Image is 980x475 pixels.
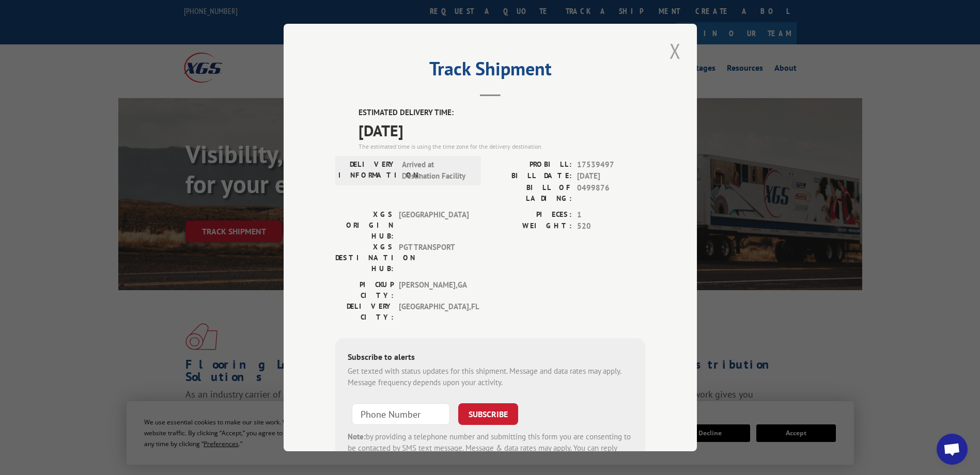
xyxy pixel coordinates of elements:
[359,107,645,119] label: ESTIMATED DELIVERY TIME:
[490,220,572,232] label: WEIGHT:
[577,159,645,171] span: 17539497
[577,170,645,182] span: [DATE]
[348,366,633,389] div: Get texted with status updates for this shipment. Message and data rates may apply. Message frequ...
[490,182,572,204] label: BILL OF LADING:
[352,403,450,425] input: Phone Number
[335,209,394,242] label: XGS ORIGIN HUB:
[458,403,518,425] button: SUBSCRIBE
[402,159,472,182] span: Arrived at Destination Facility
[666,37,684,65] button: Close modal
[577,209,645,221] span: 1
[490,170,572,182] label: BILL DATE:
[348,351,633,366] div: Subscribe to alerts
[490,159,572,171] label: PROBILL:
[335,301,394,323] label: DELIVERY CITY:
[399,279,469,301] span: [PERSON_NAME] , GA
[399,242,469,274] span: PGT TRANSPORT
[577,220,645,232] span: 520
[335,242,394,274] label: XGS DESTINATION HUB:
[937,434,968,465] a: Open chat
[490,209,572,221] label: PIECES:
[338,159,397,182] label: DELIVERY INFORMATION:
[359,142,645,151] div: The estimated time is using the time zone for the delivery destination.
[359,119,645,142] span: [DATE]
[348,431,633,466] div: by providing a telephone number and submitting this form you are consenting to be contacted by SM...
[399,301,469,323] span: [GEOGRAPHIC_DATA] , FL
[348,432,366,441] strong: Note:
[399,209,469,242] span: [GEOGRAPHIC_DATA]
[335,61,645,81] h2: Track Shipment
[577,182,645,204] span: 0499876
[335,279,394,301] label: PICKUP CITY:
